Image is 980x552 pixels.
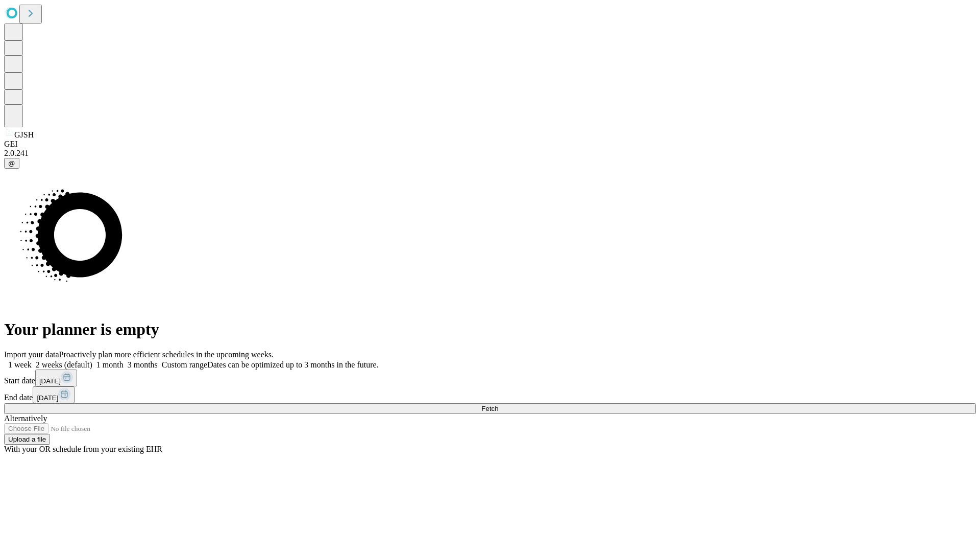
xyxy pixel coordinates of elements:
button: [DATE] [33,386,75,403]
div: 2.0.241 [4,149,976,158]
span: 3 months [128,360,158,369]
span: @ [8,159,15,167]
h1: Your planner is empty [4,320,976,339]
button: @ [4,158,19,169]
span: 2 weeks (default) [36,360,92,369]
div: Start date [4,370,976,386]
span: 1 month [96,360,124,369]
button: Upload a file [4,434,50,445]
span: Dates can be optimized up to 3 months in the future. [207,360,378,369]
div: GEI [4,140,976,149]
span: [DATE] [37,394,58,402]
div: End date [4,386,976,403]
span: Fetch [481,405,498,412]
span: [DATE] [39,377,61,385]
button: Fetch [4,403,976,414]
span: Import your data [4,350,59,359]
span: Alternatively [4,414,47,423]
button: [DATE] [35,370,77,386]
span: Custom range [162,360,207,369]
span: 1 week [8,360,32,369]
span: GJSH [14,130,34,139]
span: With your OR schedule from your existing EHR [4,445,162,453]
span: Proactively plan more efficient schedules in the upcoming weeks. [59,350,274,359]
